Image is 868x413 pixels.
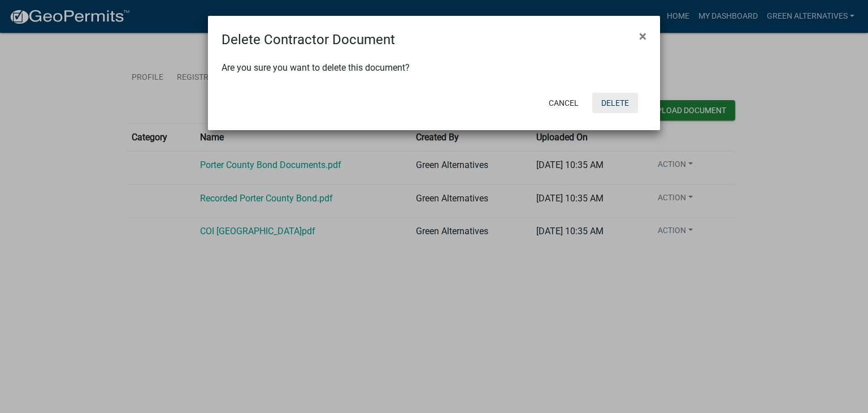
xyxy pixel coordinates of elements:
[592,93,638,113] button: Delete
[222,29,395,50] h4: Delete Contractor Document
[639,28,646,44] span: ×
[540,93,588,113] button: Cancel
[222,61,646,75] div: Are you sure you want to delete this document?
[630,20,656,52] button: Close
